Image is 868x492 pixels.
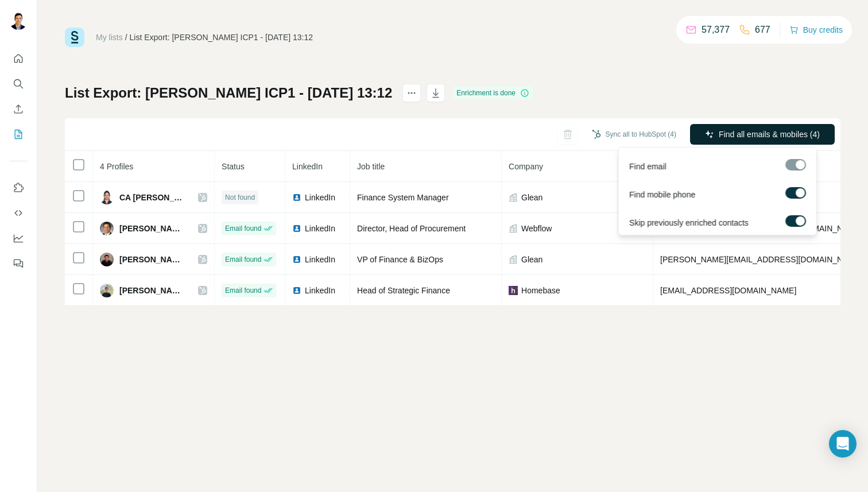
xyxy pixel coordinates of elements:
[521,223,552,234] span: Webflow
[690,124,835,145] button: Find all emails & mobiles (4)
[225,223,261,234] span: Email found
[100,191,114,204] img: Avatar
[292,162,323,171] span: LinkedIn
[357,255,443,264] span: VP of Finance & BizOps
[660,255,862,264] span: [PERSON_NAME][EMAIL_ADDRESS][DOMAIN_NAME]
[119,285,187,296] span: [PERSON_NAME]
[96,33,123,42] a: My lists
[660,286,796,295] span: [EMAIL_ADDRESS][DOMAIN_NAME]
[125,32,127,43] li: /
[755,23,770,37] p: 677
[305,223,335,234] span: LinkedIn
[222,162,245,171] span: Status
[305,285,335,296] span: LinkedIn
[292,224,301,233] img: LinkedIn logo
[9,203,28,223] button: Use Surfe API
[357,193,449,202] span: Finance System Manager
[629,217,749,228] span: Skip previously enriched contacts
[9,124,28,145] button: My lists
[292,255,301,264] img: LinkedIn logo
[402,84,421,102] button: actions
[453,86,533,100] div: Enrichment is done
[629,189,695,200] span: Find mobile phone
[629,161,666,172] span: Find email
[9,73,28,94] button: Search
[584,126,684,143] button: Sync all to HubSpot (4)
[119,223,187,234] span: [PERSON_NAME]
[509,162,543,171] span: Company
[9,11,28,30] img: Avatar
[357,162,385,171] span: Job title
[225,285,261,296] span: Email found
[509,286,518,295] img: company-logo
[521,285,560,296] span: Homebase
[292,193,301,202] img: LinkedIn logo
[292,286,301,295] img: LinkedIn logo
[119,254,187,265] span: [PERSON_NAME]
[100,222,114,235] img: Avatar
[9,177,28,198] button: Use Surfe on LinkedIn
[9,253,28,274] button: Feedback
[65,84,392,102] h1: List Export: [PERSON_NAME] ICP1 - [DATE] 13:12
[305,192,335,203] span: LinkedIn
[100,162,133,171] span: 4 Profiles
[130,32,313,43] div: List Export: [PERSON_NAME] ICP1 - [DATE] 13:12
[789,22,843,38] button: Buy credits
[357,224,466,233] span: Director, Head of Procurement
[100,284,114,297] img: Avatar
[305,254,335,265] span: LinkedIn
[357,286,450,295] span: Head of Strategic Finance
[521,192,542,203] span: Glean
[225,192,255,203] span: Not found
[521,254,542,265] span: Glean
[719,129,820,140] span: Find all emails & mobiles (4)
[225,254,261,265] span: Email found
[9,228,28,249] button: Dashboard
[9,99,28,119] button: Enrich CSV
[119,192,187,203] span: CA [PERSON_NAME]
[702,23,730,37] p: 57,377
[9,48,28,69] button: Quick start
[65,28,84,47] img: Surfe Logo
[100,253,114,266] img: Avatar
[829,430,857,458] div: Open Intercom Messenger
